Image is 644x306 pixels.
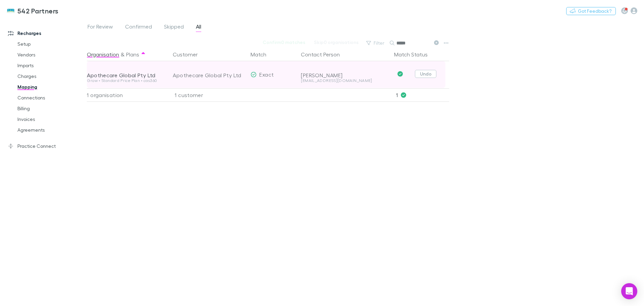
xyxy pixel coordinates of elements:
[259,71,274,78] span: Exact
[301,48,348,61] button: Contact Person
[621,283,637,299] div: Open Intercom Messenger
[258,38,310,46] button: Confirm0 matches
[173,48,206,61] button: Customer
[88,23,113,32] span: For Review
[164,23,184,32] span: Skipped
[301,79,389,83] div: [EMAIL_ADDRESS][DOMAIN_NAME]
[11,82,91,92] a: Mapping
[87,79,165,83] div: Grow • Standard Price Plan • cas360
[11,60,91,71] a: Imports
[394,48,436,61] button: Match Status
[87,88,167,102] div: 1 organisation
[196,23,201,32] span: All
[11,103,91,114] a: Billing
[3,3,63,19] a: 542 Partners
[87,72,165,79] div: Apothecare Global Pty Ltd
[167,88,248,102] div: 1 customer
[125,23,152,32] span: Confirmed
[566,7,616,15] button: Got Feedback?
[11,71,91,82] a: Charges
[87,48,119,61] button: Organisation
[7,7,15,15] img: 542 Partners's Logo
[301,72,389,79] div: [PERSON_NAME]
[396,89,449,101] p: 1
[1,141,91,151] a: Practice Connect
[17,7,59,15] h3: 542 Partners
[363,39,388,47] button: Filter
[87,48,165,61] div: &
[1,28,91,39] a: Recharges
[251,48,274,61] button: Match
[11,39,91,49] a: Setup
[415,70,436,78] button: Undo
[397,71,403,77] svg: Confirmed
[11,125,91,135] a: Agreements
[11,49,91,60] a: Vendors
[126,48,139,61] button: Plans
[11,92,91,103] a: Connections
[11,114,91,125] a: Invoices
[173,62,245,89] div: Apothecare Global Pty Ltd
[310,38,363,46] button: Skip0 organisations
